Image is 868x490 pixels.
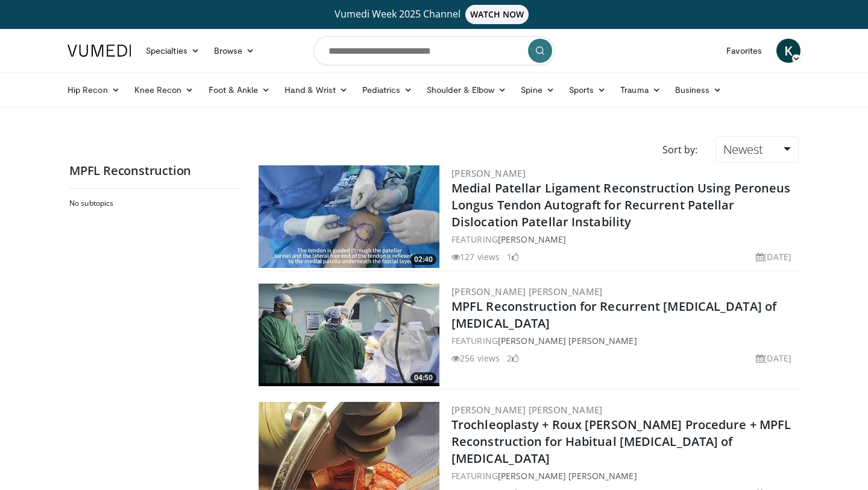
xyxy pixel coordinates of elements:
[451,285,603,297] a: [PERSON_NAME] [PERSON_NAME]
[723,141,763,157] span: Newest
[613,78,668,102] a: Trauma
[451,416,791,466] a: Trochleoplasty + Roux [PERSON_NAME] Procedure + MPFL Reconstruction for Habitual [MEDICAL_DATA] o...
[313,36,555,65] input: Search topics, interventions
[68,45,131,57] img: VuMedi Logo
[69,199,235,208] h2: No subtopics
[410,372,436,383] span: 04:50
[507,352,519,364] li: 2
[498,234,566,245] a: [PERSON_NAME]
[410,254,436,265] span: 02:40
[259,284,439,386] a: 04:50
[562,78,614,102] a: Sports
[451,250,500,263] li: 127 views
[69,163,238,179] h2: MPFL Reconstruction
[756,250,791,263] li: [DATE]
[355,78,420,102] a: Pediatrics
[259,165,439,268] a: 02:40
[201,78,278,102] a: Foot & Ankle
[259,284,439,386] img: 9788eed1-0287-45a2-92de-6679ccfddeb5.300x170_q85_crop-smart_upscale.jpg
[653,136,706,163] div: Sort by:
[451,298,776,331] a: MPFL Reconstruction for Recurrent [MEDICAL_DATA] of [MEDICAL_DATA]
[498,470,637,482] a: [PERSON_NAME] [PERSON_NAME]
[451,469,796,482] div: FEATURING
[451,233,796,246] div: FEATURING
[451,404,603,416] a: [PERSON_NAME] [PERSON_NAME]
[451,180,790,230] a: Medial Patellar Ligament Reconstruction Using Peroneus Longus Tendon Autograft for Recurrent Pate...
[69,5,799,24] a: Vumedi Week 2025 ChannelWATCH NOW
[719,39,769,63] a: Favorites
[451,334,796,347] div: FEATURING
[139,39,207,63] a: Specialties
[514,78,561,102] a: Spine
[451,352,500,364] li: 256 views
[776,39,800,63] a: K
[715,136,799,163] a: Newest
[127,78,201,102] a: Knee Recon
[277,78,355,102] a: Hand & Wrist
[756,352,791,364] li: [DATE]
[259,165,439,268] img: 85872296-369f-4d0a-93b9-06439e7151c3.300x170_q85_crop-smart_upscale.jpg
[507,250,519,263] li: 1
[451,167,526,179] a: [PERSON_NAME]
[668,78,729,102] a: Business
[465,5,529,24] span: WATCH NOW
[207,39,262,63] a: Browse
[420,78,514,102] a: Shoulder & Elbow
[60,78,127,102] a: Hip Recon
[498,335,637,346] a: [PERSON_NAME] [PERSON_NAME]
